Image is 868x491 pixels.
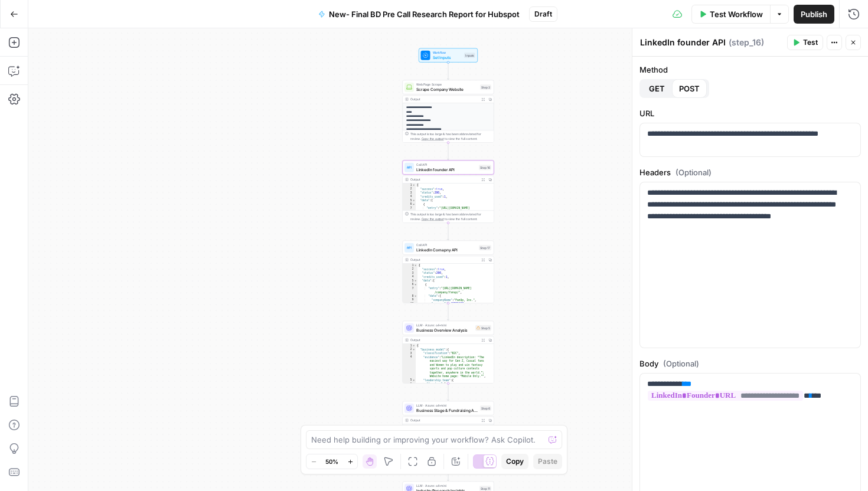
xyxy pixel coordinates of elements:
[403,298,417,302] div: 9
[422,137,444,140] span: Copy the output
[416,407,478,413] span: Business Stage & Fundraising Analysis
[403,283,417,287] div: 6
[311,5,527,24] button: New- Final BD Pre Call Research Report for Hubspot
[787,35,823,50] button: Test
[410,338,478,342] div: Output
[403,348,416,352] div: 2
[325,457,338,466] span: 50%
[414,264,417,268] span: Toggle code folding, rows 1 through 406
[473,313,491,321] button: Test
[403,199,416,203] div: 5
[410,132,491,141] div: This output is too large & has been abbreviated for review. to view the full content.
[475,325,491,331] div: Step 5
[533,454,562,469] button: Paste
[403,161,494,223] div: Call APILinkedIn founder APIStep 16Output{ "success":true, "status":200, "credits_used":1, "data"...
[403,355,416,378] div: 4
[433,50,462,55] span: Workflow
[412,199,416,203] span: Toggle code folding, rows 5 through 93
[639,358,861,369] label: Body
[414,294,417,299] span: Toggle code folding, rows 8 through 403
[803,37,818,48] span: Test
[448,464,449,481] g: Edge from step_6 to step_11
[403,202,416,207] div: 6
[691,5,770,24] button: Test Workflow
[403,48,494,63] div: WorkflowSet InputsInputs
[403,287,417,294] div: 7
[403,321,494,384] div: LLM · Azure: o4-miniBusiness Overview AnalysisStep 5TestOutput{ "business_model":{ "classificatio...
[640,37,726,48] textarea: LinkedIn founder API
[679,83,700,94] span: POST
[422,217,444,221] span: Copy the output
[410,257,478,262] div: Output
[482,315,489,320] span: Test
[403,275,417,279] div: 4
[538,456,557,467] span: Paste
[416,82,478,87] span: Web Page Scrape
[403,264,417,268] div: 1
[403,344,416,348] div: 1
[642,79,672,98] button: GET
[403,207,416,214] div: 7
[448,143,449,160] g: Edge from step_2 to step_16
[416,247,477,253] span: LinkedIn Comapny API
[403,191,416,195] div: 3
[416,483,477,488] span: LLM · Azure: o4-mini
[479,245,491,250] div: Step 17
[416,166,477,172] span: LinkedIn founder API
[416,162,477,167] span: Call API
[448,223,449,240] g: Edge from step_16 to step_17
[729,37,764,48] span: ( step_16 )
[403,184,416,188] div: 1
[448,384,449,401] g: Edge from step_5 to step_6
[403,279,417,283] div: 5
[403,302,417,306] div: 10
[416,323,473,328] span: LLM · Azure: o4-mini
[403,382,416,387] div: 6
[534,9,552,19] span: Draft
[410,212,491,221] div: This output is too large & has been abbreviated for review. to view the full content.
[416,86,478,92] span: Scrape Company Website
[480,84,491,90] div: Step 2
[329,8,520,20] span: New- Final BD Pre Call Research Report for Hubspot
[412,184,416,188] span: Toggle code folding, rows 1 through 94
[412,382,416,387] span: Toggle code folding, rows 6 through 9
[710,8,763,20] span: Test Workflow
[506,456,524,467] span: Copy
[412,344,416,348] span: Toggle code folding, rows 1 through 37
[433,54,462,60] span: Set Inputs
[403,267,417,271] div: 2
[403,187,416,191] div: 2
[479,486,491,491] div: Step 11
[403,352,416,356] div: 3
[412,378,416,382] span: Toggle code folding, rows 5 through 15
[412,348,416,352] span: Toggle code folding, rows 2 through 16
[416,243,477,247] span: Call API
[414,279,417,283] span: Toggle code folding, rows 5 through 405
[801,8,827,20] span: Publish
[410,418,478,423] div: Output
[448,63,449,80] g: Edge from start to step_2
[410,97,478,102] div: Output
[639,166,861,178] label: Headers
[403,378,416,382] div: 5
[480,405,491,411] div: Step 6
[649,83,665,94] span: GET
[663,358,699,369] span: (Optional)
[794,5,834,24] button: Publish
[412,202,416,207] span: Toggle code folding, rows 6 through 92
[639,64,861,76] label: Method
[501,454,528,469] button: Copy
[403,294,417,299] div: 8
[403,195,416,199] div: 4
[464,53,475,58] div: Inputs
[479,165,491,170] div: Step 16
[416,403,478,408] span: LLM · Azure: o4-mini
[403,271,417,276] div: 3
[403,241,494,303] div: Call APILinkedIn Comapny APIStep 17Output{ "success":true, "status":200, "credits_used":1, "data"...
[414,283,417,287] span: Toggle code folding, rows 6 through 404
[639,107,861,119] label: URL
[416,327,473,333] span: Business Overview Analysis
[410,177,478,182] div: Output
[676,166,712,178] span: (Optional)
